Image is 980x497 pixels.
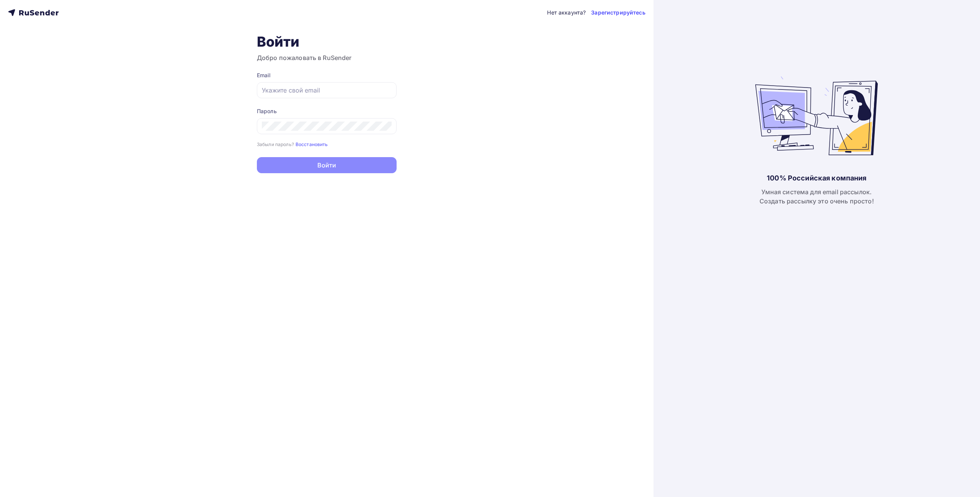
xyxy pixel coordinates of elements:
[591,9,645,16] a: Зарегистрируйтесь
[296,141,328,147] a: Восстановить
[547,9,586,16] div: Нет аккаунта?
[257,107,397,115] div: Пароль
[759,187,874,206] div: Умная система для email рассылок. Создать рассылку это очень просто!
[257,141,294,147] small: Забыли пароль?
[257,71,397,79] div: Email
[257,157,397,173] button: Войти
[767,174,866,183] div: 100% Российская компания
[257,33,397,50] h1: Войти
[262,86,392,95] input: Укажите свой email
[257,53,397,62] h3: Добро пожаловать в RuSender
[296,141,328,147] small: Восстановить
